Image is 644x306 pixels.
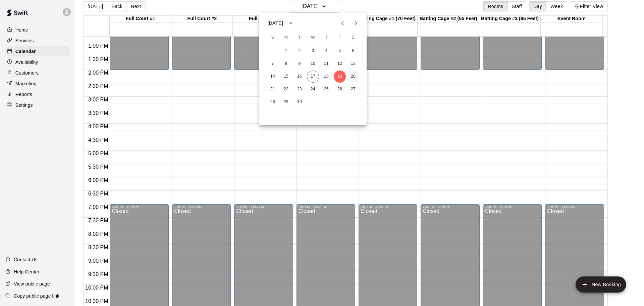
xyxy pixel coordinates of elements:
[347,83,359,95] button: 27
[334,45,346,57] button: 5
[293,31,306,44] span: Tuesday
[267,83,279,95] button: 21
[293,58,306,70] button: 9
[267,58,279,70] button: 7
[285,17,297,29] button: calendar view is open, switch to year view
[307,83,319,95] button: 24
[334,58,346,70] button: 12
[293,45,306,57] button: 2
[307,31,319,44] span: Wednesday
[307,45,319,57] button: 3
[307,71,319,83] button: 17
[280,96,292,108] button: 29
[267,20,283,27] div: [DATE]
[347,71,359,83] button: 20
[293,96,306,108] button: 30
[334,31,346,44] span: Friday
[320,58,332,70] button: 11
[280,58,292,70] button: 8
[267,31,279,44] span: Sunday
[334,83,346,95] button: 26
[334,71,346,83] button: 19
[320,45,332,57] button: 4
[267,96,279,108] button: 28
[320,83,332,95] button: 25
[280,31,292,44] span: Monday
[293,83,306,95] button: 23
[347,45,359,57] button: 6
[349,16,363,30] button: Next month
[320,71,332,83] button: 18
[267,71,279,83] button: 14
[280,83,292,95] button: 22
[280,45,292,57] button: 1
[293,71,306,83] button: 16
[307,58,319,70] button: 10
[280,71,292,83] button: 15
[347,31,359,44] span: Saturday
[320,31,332,44] span: Thursday
[336,16,349,30] button: Previous month
[347,58,359,70] button: 13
